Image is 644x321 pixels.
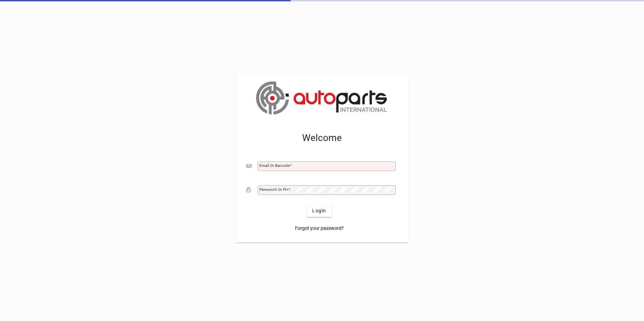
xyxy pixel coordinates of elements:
span: Forgot your password? [295,225,344,232]
a: Forgot your password? [292,222,347,235]
mat-label: Email or Barcode [259,163,290,168]
button: Login [307,205,331,217]
span: Login [312,207,326,214]
h2: Welcome [247,132,397,144]
mat-label: Password or Pin [259,187,288,192]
